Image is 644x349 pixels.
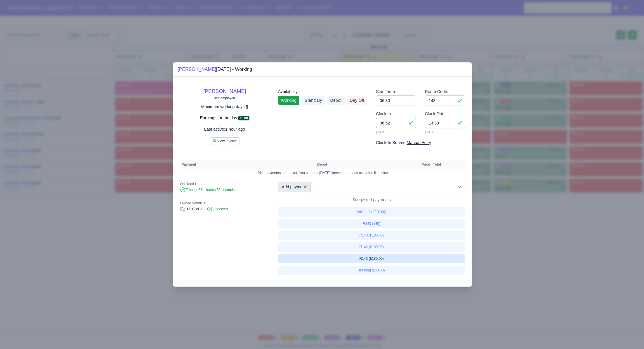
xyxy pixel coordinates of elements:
[278,231,465,240] a: R140 (£180.00)
[278,88,367,95] div: Availability:
[376,111,391,117] label: Clock In
[278,266,465,275] a: Training (£50.00)
[420,160,431,169] th: Price
[425,129,465,135] small: [DATE]
[425,111,443,117] label: Clock Out
[376,88,396,95] label: Start Time:
[327,96,345,105] a: Depot
[180,182,269,186] div: On Road Hours:
[180,160,316,169] th: Payment
[180,169,465,177] td: No payments added yet, You can add [DATE] timesheet entries using the list below
[350,197,393,203] span: Suggested payments
[316,160,415,169] th: Depot
[178,67,216,72] a: [PERSON_NAME]
[425,88,448,95] label: Route Code:
[210,137,239,145] button: View Invoice
[278,207,465,217] a: AdHoc 2 (£220.00)
[278,242,465,252] a: R142 (£180.00)
[180,207,203,211] a: LF18VCG
[302,96,325,105] a: Stand By
[178,66,252,73] div: [DATE] - Working
[180,115,269,121] p: Earnings for the day:
[207,207,228,211] span: Inspected
[180,104,269,110] p: Maximum working days:
[407,140,431,145] u: Manual Entry
[180,201,269,206] div: Owned Vehhicle:
[278,219,465,228] a: R140 (140)
[347,96,367,105] a: Day Off
[278,254,465,263] a: R143 (£180.00)
[278,96,299,105] a: Working
[246,104,248,109] u: 5
[278,182,311,192] div: Add payment:
[431,160,442,169] th: Total
[180,187,269,193] div: 7 hours 37 minutes 52 seconds
[376,139,465,146] div: Clock-In Source:
[539,282,644,349] iframe: Chat Widget
[203,88,246,94] a: [PERSON_NAME]
[376,129,416,135] small: [DATE]
[238,116,249,120] span: £0.00
[180,126,269,133] p: Last active:
[225,127,245,131] u: 1 hour ago
[214,96,235,100] small: self-employed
